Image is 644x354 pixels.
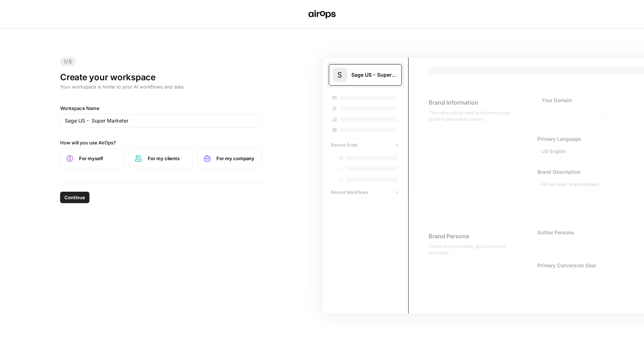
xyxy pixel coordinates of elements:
span: 1/5 [60,57,75,66]
h1: Create your workspace [60,72,262,83]
label: How will you use AirOps? [60,139,262,146]
p: Your workspace is home to your AI workflows and data. [60,83,262,90]
span: S [337,70,342,80]
span: For my clients [148,155,187,162]
button: Continue [60,192,89,203]
span: For my company [216,155,256,162]
input: SpaceOps [65,117,257,124]
span: For myself [79,155,118,162]
label: Workspace Name [60,105,262,112]
span: Continue [64,194,85,201]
